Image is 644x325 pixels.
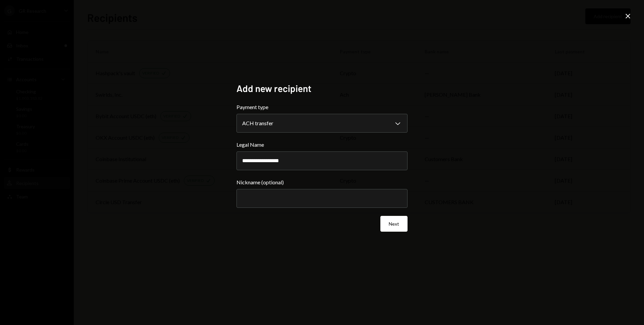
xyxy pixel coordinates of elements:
[236,141,408,149] label: Legal Name
[380,216,408,232] button: Next
[236,82,408,95] h2: Add new recipient
[236,103,408,111] label: Payment type
[236,178,408,186] label: Nickname (optional)
[236,114,408,133] button: Payment type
